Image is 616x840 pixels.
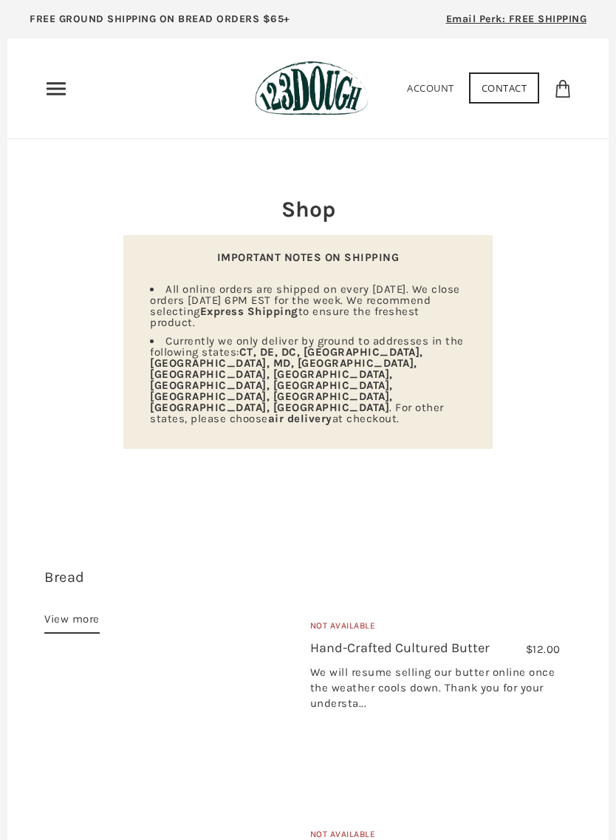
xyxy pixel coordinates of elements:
h3: 13 items [44,567,132,610]
div: We will resume selling our butter online once the weather cools down. Thank you for your understa... [310,665,561,719]
a: Hand-Crafted Cultured Butter [310,640,490,656]
a: FREE GROUND SHIPPING ON BREAD ORDERS $65+ [7,7,312,38]
a: Bread [44,569,85,586]
a: View more [44,610,100,634]
a: Account [407,81,454,95]
span: Currently we only deliver by ground to addresses in the following states: . For other states, ple... [150,334,464,425]
span: $12.00 [526,643,561,656]
p: FREE GROUND SHIPPING ON BREAD ORDERS $65+ [30,11,290,27]
strong: Express Shipping [200,305,298,318]
strong: IMPORTANT NOTES ON SHIPPING [217,251,400,264]
div: Not Available [310,619,561,639]
a: Contact [469,72,540,104]
a: Email Perk: FREE SHIPPING [424,7,609,38]
img: 123Dough Bakery [255,61,368,116]
span: Email Perk: FREE SHIPPING [446,13,587,25]
strong: CT, DE, DC, [GEOGRAPHIC_DATA], [GEOGRAPHIC_DATA], MD, [GEOGRAPHIC_DATA], [GEOGRAPHIC_DATA], [GEOG... [150,345,423,414]
strong: air delivery [268,412,332,425]
a: Hand-Crafted Cultured Butter [143,567,299,771]
nav: Primary [44,77,68,101]
span: All online orders are shipped on every [DATE]. We close orders [DATE] 6PM EST for the week. We re... [150,282,460,329]
h2: Shop [123,194,493,225]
